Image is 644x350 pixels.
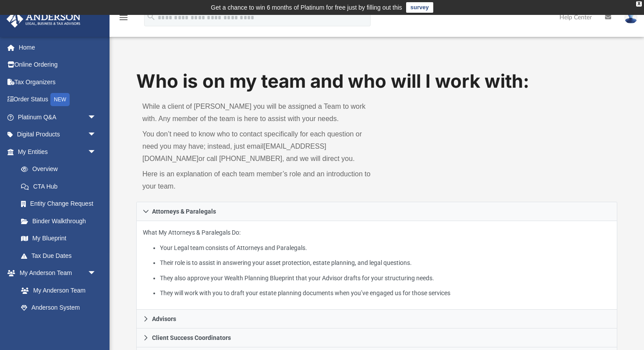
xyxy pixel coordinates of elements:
[136,329,617,347] a: Client Success Coordinators
[50,93,70,106] div: NEW
[12,247,110,264] a: Tax Due Dates
[160,257,611,268] li: Their role is to assist in answering your asset protection, estate planning, and legal questions.
[12,282,101,299] a: My Anderson Team
[624,11,637,24] img: User Pic
[142,143,326,162] a: [EMAIL_ADDRESS][DOMAIN_NAME]
[88,264,105,282] span: arrow_drop_down
[136,310,617,329] a: Advisors
[143,227,611,299] p: What My Attorneys & Paralegals Do:
[152,335,231,341] span: Client Success Coordinators
[12,299,105,317] a: Anderson System
[142,168,371,193] p: Here is an explanation of each team member’s role and an introduction to your team.
[136,221,617,310] div: Attorneys & Paralegals
[118,17,129,23] a: menu
[160,288,611,299] li: They will work with you to draft your estate planning documents when you’ve engaged us for those ...
[6,108,110,126] a: Platinum Q&Aarrow_drop_down
[12,178,110,195] a: CTA Hub
[136,202,617,221] a: Attorneys & Paralegals
[4,11,83,28] img: Anderson Advisors Platinum Portal
[88,126,105,144] span: arrow_drop_down
[152,316,176,322] span: Advisors
[12,212,110,230] a: Binder Walkthrough
[12,195,110,213] a: Entity Change Request
[152,208,216,214] span: Attorneys & Paralegals
[146,12,156,21] i: search
[142,128,371,165] p: You don’t need to know who to contact specifically for each question or need you may have; instea...
[6,126,110,143] a: Digital Productsarrow_drop_down
[12,161,110,178] a: Overview
[211,2,402,13] div: Get a chance to win 6 months of Platinum for free just by filling out this
[136,68,617,94] h1: Who is on my team and who will I work with:
[636,1,642,7] div: close
[160,273,611,284] li: They also approve your Wealth Planning Blueprint that your Advisor drafts for your structuring ne...
[160,243,611,254] li: Your Legal team consists of Attorneys and Paralegals.
[406,2,433,13] a: survey
[6,264,105,282] a: My Anderson Teamarrow_drop_down
[6,91,110,109] a: Order StatusNEW
[142,100,371,125] p: While a client of [PERSON_NAME] you will be assigned a Team to work with. Any member of the team ...
[12,230,105,247] a: My Blueprint
[88,108,105,126] span: arrow_drop_down
[6,73,110,91] a: Tax Organizers
[118,12,129,23] i: menu
[6,56,110,74] a: Online Ordering
[6,143,110,161] a: My Entitiesarrow_drop_down
[12,316,105,334] a: Client Referrals
[88,143,105,161] span: arrow_drop_down
[6,39,110,56] a: Home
